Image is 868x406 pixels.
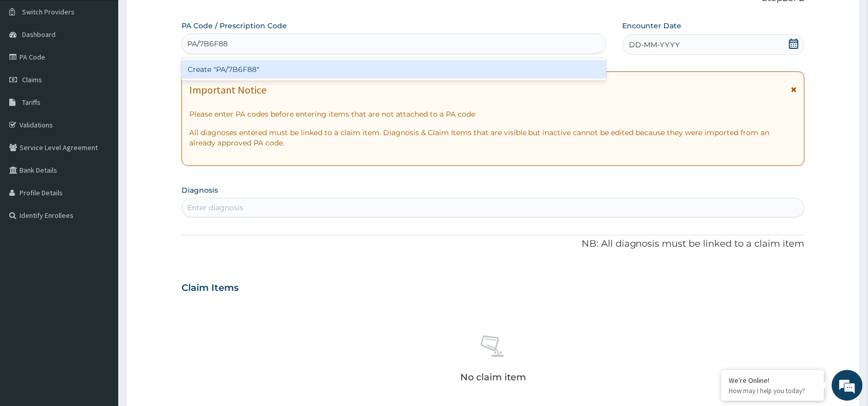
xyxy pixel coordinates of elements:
label: PA Code / Prescription Code [182,21,287,31]
span: Tariffs [22,98,41,107]
p: Please enter PA codes before entering items that are not attached to a PA code [189,109,797,119]
div: We're Online! [729,376,817,385]
div: Chat with us now [53,58,173,71]
span: Claims [22,75,42,84]
div: Create "PA/7B6F88" [182,60,606,79]
textarea: Type your message and hit 'Enter' [5,281,196,317]
h1: Important Notice [189,84,266,96]
div: Enter diagnosis [187,202,243,213]
span: We're online! [60,130,142,233]
div: Minimize live chat window [169,5,193,30]
label: Encounter Date [623,21,682,31]
span: Dashboard [22,30,56,39]
img: d_794563401_company_1708531726252_794563401 [19,51,42,77]
p: How may I help you today? [729,386,817,395]
p: No claim item [460,372,526,382]
h3: Claim Items [182,283,239,294]
p: NB: All diagnosis must be linked to a claim item [182,237,805,251]
span: DD-MM-YYYY [629,40,680,50]
label: Diagnosis [182,185,218,195]
p: All diagnoses entered must be linked to a claim item. Diagnosis & Claim Items that are visible bu... [189,127,797,148]
span: Switch Providers [22,7,75,16]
